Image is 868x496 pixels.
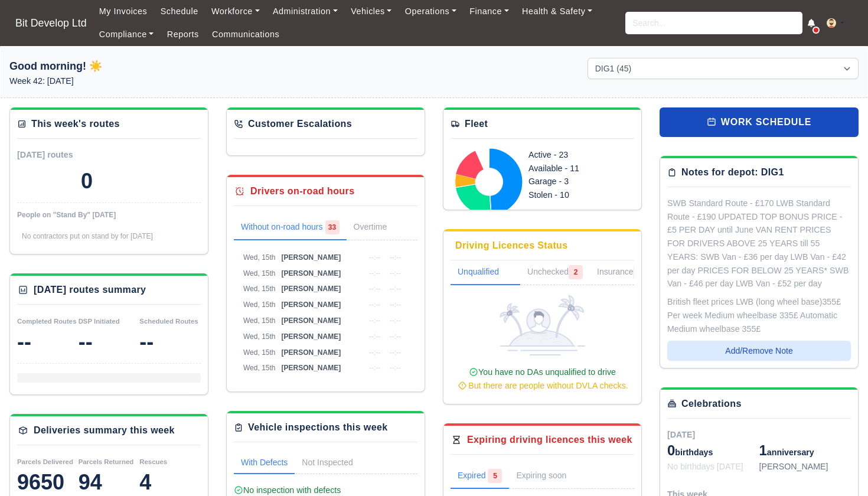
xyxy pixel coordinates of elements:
span: Wed, 15th [243,269,275,278]
span: --:-- [390,348,401,357]
span: --:-- [369,301,380,309]
small: Parcels Returned [79,458,134,465]
span: [PERSON_NAME] [281,253,341,262]
div: birthdays [667,441,759,460]
span: --:-- [390,301,401,309]
span: Wed, 15th [243,301,275,309]
div: Deliveries summary this week [34,423,175,438]
div: anniversary [759,441,851,460]
div: Drivers on-road hours [250,184,354,198]
div: 0 [81,169,93,193]
div: [DATE] routes summary [34,283,146,297]
div: But there are people without DVLA checks. [455,379,629,393]
span: 0 [667,442,675,458]
a: With Defects [234,452,295,474]
span: Wed, 15th [243,253,275,262]
div: -- [17,330,79,354]
small: DSP Initiated [79,318,120,325]
span: Bit Develop Ltd [9,11,93,35]
button: Add/Remove Note [667,341,851,361]
div: This week's routes [31,117,120,131]
div: British fleet prices LWB (long wheel base)355£ Per week Medium wheelbase 335£ Automatic Medium wh... [667,295,851,335]
span: 33 [325,220,340,234]
div: Fleet [465,117,488,131]
span: No contractors put on stand by for [DATE] [22,232,153,240]
div: [DATE] routes [17,148,109,162]
div: Customer Escalations [248,117,352,131]
span: --:-- [390,316,401,325]
span: --:-- [390,269,401,278]
span: 5 [488,469,502,483]
a: work schedule [660,107,859,137]
a: Expiring soon [509,464,590,489]
span: [PERSON_NAME] [281,285,341,293]
div: People on "Stand By" [DATE] [17,210,201,220]
span: --:-- [390,285,401,293]
a: Compliance [93,23,161,46]
span: [PERSON_NAME] [281,301,341,309]
div: Active - 23 [528,148,621,162]
div: Garage - 3 [528,175,621,188]
div: Vehicle inspections this week [248,420,388,435]
span: [PERSON_NAME] [281,316,341,325]
span: No birthdays [DATE] [667,462,743,471]
h1: Good morning! ☀️ [9,58,280,74]
small: Scheduled Routes [139,318,198,325]
div: 4 [139,471,201,494]
a: Overtime [347,216,411,240]
p: Week 42: [DATE] [9,74,280,88]
span: --:-- [369,316,380,325]
a: Bit Develop Ltd [9,12,93,35]
span: 1 [759,442,767,458]
span: --:-- [369,285,380,293]
small: Completed Routes [17,318,77,325]
span: [PERSON_NAME] [281,269,341,278]
div: 9650 [17,471,79,494]
div: Driving Licences Status [455,239,568,253]
span: --:-- [390,364,401,372]
span: Wed, 15th [243,316,275,325]
div: 94 [79,471,140,494]
div: Expiring driving licences this week [467,433,632,447]
span: --:-- [390,253,401,262]
a: Without on-road hours [234,216,347,240]
small: Rescues [139,458,167,465]
a: Communications [205,23,286,46]
div: SWB Standard Route - £170 LWB Standard Route - £190 UPDATED TOP BONUS PRICE - £5 PER DAY until Ju... [667,197,851,291]
span: [PERSON_NAME] [281,364,341,372]
a: Reports [161,23,205,46]
div: Notes for depot: DIG1 [681,165,784,180]
a: Not Inspected [295,452,360,474]
span: Wed, 15th [243,364,275,372]
span: No inspection with defects [234,485,341,495]
span: 2 [569,265,583,279]
div: [PERSON_NAME] [759,460,851,474]
span: Wed, 15th [243,348,275,357]
div: -- [79,330,140,354]
div: You have no DAs unqualified to drive [455,366,629,393]
span: 1 [634,265,648,279]
div: -- [139,330,201,354]
a: Unchecked [520,260,590,285]
a: Expired [451,464,509,489]
span: [PERSON_NAME] [281,332,341,341]
span: --:-- [369,364,380,372]
small: Parcels Delivered [17,458,73,465]
span: Wed, 15th [243,285,275,293]
span: --:-- [369,332,380,341]
input: Search... [625,12,802,34]
a: Unqualified [451,260,520,285]
div: Celebrations [681,397,742,411]
span: --:-- [369,269,380,278]
span: [DATE] [667,430,695,439]
div: Available - 11 [528,162,621,175]
a: Insurance [590,260,654,285]
span: Wed, 15th [243,332,275,341]
span: [PERSON_NAME] [281,348,341,357]
span: --:-- [369,348,380,357]
span: --:-- [369,253,380,262]
div: Stolen - 10 [528,188,621,202]
span: --:-- [390,332,401,341]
